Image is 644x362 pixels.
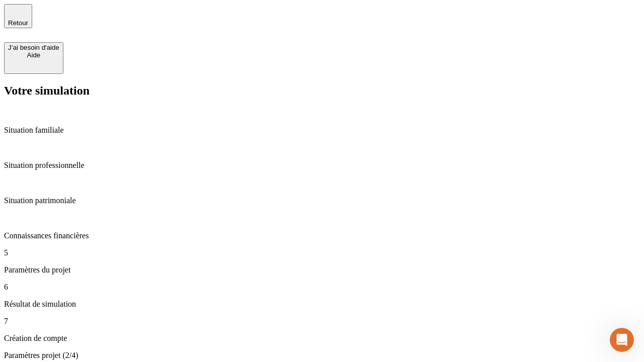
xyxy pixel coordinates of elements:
p: 7 [4,317,640,326]
p: 5 [4,248,640,257]
p: Paramètres du projet [4,265,640,275]
p: Création de compte [4,334,640,343]
h2: Votre simulation [4,84,640,98]
iframe: Intercom live chat [610,328,634,352]
p: 6 [4,283,640,292]
button: J’ai besoin d'aideAide [4,42,63,74]
button: Retour [4,4,32,28]
span: Retour [8,19,28,27]
p: Situation professionnelle [4,161,640,170]
p: Résultat de simulation [4,300,640,309]
p: Situation patrimoniale [4,196,640,205]
p: Connaissances financières [4,231,640,240]
div: Aide [8,51,59,59]
div: J’ai besoin d'aide [8,44,59,51]
p: Situation familiale [4,126,640,135]
p: Paramètres projet (2/4) [4,351,640,360]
